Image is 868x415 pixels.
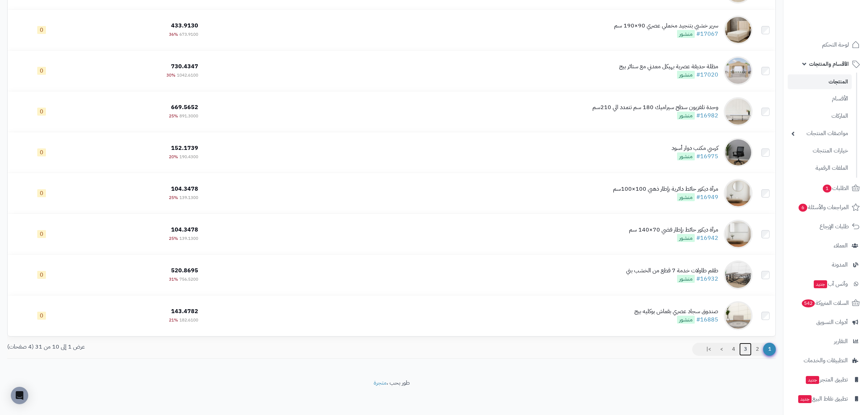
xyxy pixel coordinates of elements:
a: >| [702,343,716,356]
a: المنتجات [788,74,852,89]
div: كرسي مكتب دوار أسود [672,144,718,152]
span: أدوات التسويق [816,317,848,327]
a: المدونة [788,256,864,273]
div: Open Intercom Messenger [11,387,28,404]
div: طقم طاولات خدمة 7 قطع من الخشب بني [626,267,718,275]
span: الطلبات [822,183,849,193]
div: مرآة ديكور حائط دائرية بإطار ذهبي 100×100سم [613,185,718,193]
span: المدونة [832,260,848,270]
span: 6 [799,203,808,212]
span: 520.8695 [171,266,198,275]
span: 0 [37,230,46,238]
span: منشور [677,275,695,283]
span: 0 [37,108,46,116]
span: الأقسام والمنتجات [809,59,849,69]
a: #16885 [696,315,718,324]
a: التقارير [788,333,864,350]
a: #16949 [696,193,718,202]
a: وآتس آبجديد [788,275,864,293]
span: التطبيقات والخدمات [804,355,848,366]
a: لوحة التحكم [788,36,864,53]
img: وحدة تلفزيون سطح سيراميك 180 سم تتمدد الي 210سم [724,97,753,126]
img: سرير خشبي بتنجيد مخملي عصري 90×190 سم [724,16,753,44]
div: مرآة ديكور حائط بإطار فضي 70×140 سم [629,226,718,234]
span: 25% [169,113,178,119]
a: الأقسام [788,91,852,107]
span: 152.1739 [171,144,198,152]
a: مواصفات المنتجات [788,126,852,141]
a: التطبيقات والخدمات [788,352,864,369]
a: #16975 [696,152,718,161]
span: جديد [814,280,827,288]
img: مرآة ديكور حائط دائرية بإطار ذهبي 100×100سم [724,179,753,208]
span: 0 [37,189,46,197]
img: كرسي مكتب دوار أسود [724,138,753,167]
div: صندوق سجاد عصري بقماش بوكليه بيج [634,307,718,316]
span: التقارير [834,336,848,346]
span: جديد [806,376,819,384]
span: لوحة التحكم [822,40,849,50]
span: 756.5200 [179,276,198,282]
span: منشور [677,71,695,79]
span: 143.4782 [171,307,198,316]
span: منشور [677,152,695,160]
a: خيارات المنتجات [788,143,852,159]
span: 104.3478 [171,185,198,193]
span: منشور [677,112,695,120]
div: سرير خشبي بتنجيد مخملي عصري 90×190 سم [614,22,718,30]
span: تطبيق نقاط البيع [797,394,848,404]
span: 31% [169,276,178,282]
span: منشور [677,234,695,242]
a: تطبيق نقاط البيعجديد [788,390,864,407]
a: #17020 [696,70,718,79]
a: #16932 [696,274,718,283]
span: وآتس آب [813,279,848,289]
span: 30% [166,72,175,78]
div: عرض 1 إلى 10 من 31 (4 صفحات) [2,343,392,351]
span: 36% [169,31,178,38]
span: 190.4300 [179,154,198,160]
span: المراجعات والأسئلة [798,202,849,212]
a: #16942 [696,234,718,242]
span: 673.9100 [179,31,198,38]
span: منشور [677,316,695,324]
img: logo-2.png [819,16,861,31]
img: مرآة ديكور حائط بإطار فضي 70×140 سم [724,220,753,248]
span: 25% [169,194,178,201]
span: 1 [763,343,776,356]
span: 139.1300 [179,194,198,201]
a: 2 [751,343,763,356]
span: منشور [677,193,695,201]
span: طلبات الإرجاع [820,221,849,232]
span: 1042.6100 [177,72,198,78]
span: 21% [169,317,178,323]
span: 1 [823,184,832,193]
span: جديد [798,395,812,403]
span: 0 [37,67,46,75]
a: السلات المتروكة542 [788,294,864,312]
span: السلات المتروكة [801,298,849,308]
span: 0 [37,26,46,34]
img: طقم طاولات خدمة 7 قطع من الخشب بني [724,260,753,289]
a: طلبات الإرجاع [788,218,864,235]
span: 433.9130 [171,21,198,30]
span: 139.1300 [179,235,198,242]
span: منشور [677,30,695,38]
span: 104.3478 [171,225,198,234]
span: 25% [169,235,178,242]
div: وحدة تلفزيون سطح سيراميك 180 سم تتمدد الي 210سم [592,103,718,112]
a: #16982 [696,111,718,120]
div: مظلة حديقة عصرية بهيكل معدني مع ستائر بيج [619,62,718,71]
span: 0 [37,271,46,279]
span: تطبيق المتجر [805,375,848,385]
a: أدوات التسويق [788,314,864,331]
a: 4 [727,343,740,356]
a: متجرة [374,379,387,387]
a: الملفات الرقمية [788,160,852,176]
span: 20% [169,154,178,160]
span: 0 [37,148,46,156]
a: #17067 [696,30,718,38]
a: المراجعات والأسئلة6 [788,199,864,216]
img: صندوق سجاد عصري بقماش بوكليه بيج [724,301,753,330]
span: 730.4347 [171,62,198,71]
